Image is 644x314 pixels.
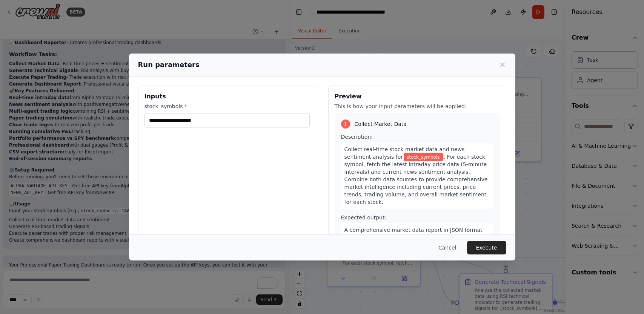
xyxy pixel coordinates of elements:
span: Collect real-time stock market data and news sentiment analysis for [344,146,465,160]
h3: Preview [335,92,500,101]
h3: Inputs [144,92,310,101]
h2: Run parameters [138,60,200,70]
span: Description: [341,134,373,140]
span: . For each stock symbol, fetch the latest intraday price data (5-minute intervals) and current ne... [344,154,488,205]
span: Expected output: [341,214,387,221]
div: 1 [341,119,350,129]
span: Collect Market Data [355,120,407,128]
p: This is how your input parameters will be applied: [335,103,500,110]
button: Cancel [432,241,462,254]
button: Execute [467,241,506,254]
span: Variable: stock_symbols [404,153,443,161]
label: stock_symbols [144,103,310,110]
span: A comprehensive market data report in JSON format containing: 1) Real-time OHLCV price data for e... [344,227,483,248]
